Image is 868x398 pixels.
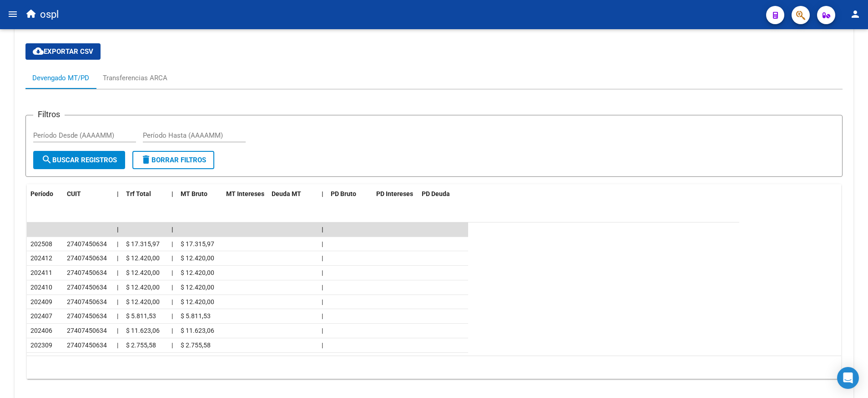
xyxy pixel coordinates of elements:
span: | [172,226,173,233]
span: $ 5.811,53 [126,312,156,320]
span: 202409 [30,298,52,305]
mat-icon: person [850,9,861,20]
span: | [117,341,118,349]
span: | [172,254,173,262]
span: 202406 [30,327,52,334]
span: 27407450634 [67,298,107,305]
span: ospl [40,5,59,25]
span: 202412 [30,254,52,262]
span: 202309 [30,341,52,349]
span: | [322,298,323,305]
span: | [322,190,323,197]
mat-icon: search [41,154,52,165]
span: | [117,298,118,305]
datatable-header-cell: | [318,184,327,204]
span: 27407450634 [67,240,107,248]
span: | [117,312,118,320]
span: | [117,190,119,197]
span: | [172,298,173,305]
span: Buscar Registros [41,156,117,164]
button: Borrar Filtros [132,151,214,169]
span: MT Intereses [226,190,264,197]
span: $ 11.623,06 [126,327,160,334]
span: | [322,327,323,334]
span: $ 17.315,97 [126,240,160,248]
datatable-header-cell: MT Bruto [177,184,222,204]
span: $ 12.420,00 [181,269,214,276]
span: PD Deuda [422,190,450,197]
mat-icon: delete [141,154,151,165]
datatable-header-cell: CUIT [63,184,113,204]
div: Open Intercom Messenger [837,367,859,389]
div: Devengado MT/PD [32,73,89,83]
span: | [172,341,173,349]
span: $ 12.420,00 [126,298,160,305]
span: 27407450634 [67,312,107,320]
span: $ 2.755,58 [126,341,156,349]
span: MT Bruto [181,190,207,197]
span: 202508 [30,240,52,248]
span: Borrar Filtros [141,156,206,164]
span: 27407450634 [67,254,107,262]
datatable-header-cell: | [113,184,122,204]
datatable-header-cell: | [168,184,177,204]
span: $ 12.420,00 [181,254,214,262]
span: | [117,240,118,248]
button: Exportar CSV [25,43,101,60]
span: $ 12.420,00 [126,269,160,276]
span: | [322,312,323,320]
span: 27407450634 [67,341,107,349]
span: Período [30,190,53,197]
span: | [117,269,118,276]
datatable-header-cell: Trf Total [122,184,168,204]
div: Transferencias ARCA [103,73,167,83]
span: Trf Total [126,190,151,197]
datatable-header-cell: PD Intereses [373,184,418,204]
span: $ 12.420,00 [126,254,160,262]
span: | [322,240,323,248]
datatable-header-cell: Deuda MT [268,184,318,204]
span: 27407450634 [67,284,107,291]
span: $ 12.420,00 [181,284,214,291]
span: $ 17.315,97 [181,240,214,248]
datatable-header-cell: PD Deuda [418,184,468,204]
span: 27407450634 [67,327,107,334]
span: | [172,327,173,334]
span: 202411 [30,269,52,276]
span: | [172,190,173,197]
mat-icon: menu [7,9,18,20]
span: 202407 [30,312,52,320]
span: | [322,284,323,291]
datatable-header-cell: PD Bruto [327,184,373,204]
span: | [172,240,173,248]
span: Deuda MT [272,190,301,197]
span: $ 12.420,00 [126,284,160,291]
span: | [322,341,323,349]
span: | [117,226,119,233]
span: 27407450634 [67,269,107,276]
span: | [117,284,118,291]
span: | [322,254,323,262]
datatable-header-cell: MT Intereses [222,184,268,204]
span: | [117,327,118,334]
span: $ 2.755,58 [181,341,211,349]
span: | [172,269,173,276]
span: | [322,226,323,233]
span: $ 12.420,00 [181,298,214,305]
span: | [117,254,118,262]
span: PD Bruto [331,190,356,197]
datatable-header-cell: Período [27,184,63,204]
span: CUIT [67,190,81,197]
h3: Filtros [33,108,65,121]
span: PD Intereses [376,190,413,197]
button: Buscar Registros [33,151,125,169]
span: $ 5.811,53 [181,312,211,320]
span: $ 11.623,06 [181,327,214,334]
span: | [322,269,323,276]
span: | [172,312,173,320]
span: | [172,284,173,291]
mat-icon: cloud_download [33,46,44,57]
span: 202410 [30,284,52,291]
span: Exportar CSV [33,47,93,56]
